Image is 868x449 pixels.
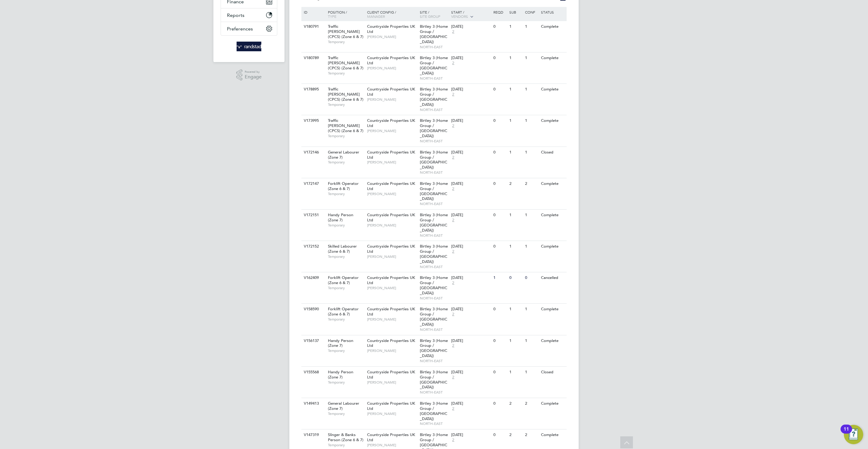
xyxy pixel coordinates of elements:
span: Birtley 3 (Home Group / [GEOGRAPHIC_DATA]) [420,55,448,76]
div: Complete [539,335,566,346]
span: Handy Person (Zone 7) [328,212,353,223]
button: Open Resource Center, 11 new notifications [844,425,863,444]
span: Birtley 3 (Home Group / [GEOGRAPHIC_DATA]) [420,150,448,170]
span: Temporary [328,134,364,138]
span: Temporary [328,317,364,322]
span: NORTH-EAST [420,421,448,426]
div: 0 [492,21,508,32]
div: [DATE] [451,118,490,123]
div: [DATE] [451,307,490,312]
div: 0 [492,178,508,189]
div: 0 [492,335,508,346]
div: Complete [539,178,566,189]
span: Temporary [328,71,364,76]
div: 1 [508,115,524,126]
span: Countryside Properties UK Ltd [367,55,415,65]
span: Countryside Properties UK Ltd [367,275,415,285]
span: Countryside Properties UK Ltd [367,306,415,317]
div: Complete [539,241,566,252]
span: Handy Person (Zone 7) [328,369,353,380]
div: [DATE] [451,275,490,280]
span: Site Group [420,14,440,19]
a: Powered byEngage [236,69,262,81]
span: Traffic [PERSON_NAME] (CPCS) (Zone 6 & 7) [328,87,363,102]
span: Temporary [328,191,364,196]
span: NORTH-EAST [420,170,448,175]
span: Reports [227,12,244,18]
div: V172146 [302,147,323,158]
span: Temporary [328,348,364,353]
span: Birtley 3 (Home Group / [GEOGRAPHIC_DATA]) [420,87,448,107]
div: [DATE] [451,87,490,92]
div: 1 [524,304,539,315]
span: Manager [367,14,385,19]
div: Complete [539,84,566,95]
span: Countryside Properties UK Ltd [367,338,415,348]
span: Temporary [328,40,364,44]
div: V172147 [302,178,323,189]
span: 2 [451,123,455,128]
div: V155568 [302,367,323,378]
div: [DATE] [451,244,490,249]
div: 0 [492,367,508,378]
div: 2 [524,429,539,441]
span: Birtley 3 (Home Group / [GEOGRAPHIC_DATA]) [420,306,448,327]
div: 1 [508,241,524,252]
div: [DATE] [451,338,490,343]
div: 0 [492,147,508,158]
span: Temporary [328,411,364,416]
span: [PERSON_NAME] [367,286,417,290]
span: Countryside Properties UK Ltd [367,401,415,411]
div: [DATE] [451,150,490,155]
div: 0 [492,241,508,252]
div: V147319 [302,429,323,441]
span: 2 [451,375,455,380]
div: 1 [524,21,539,32]
div: Complete [539,115,566,126]
span: General Labourer (Zone 7) [328,401,359,411]
div: [DATE] [451,432,490,438]
div: 1 [508,367,524,378]
div: V172151 [302,210,323,221]
span: [PERSON_NAME] [367,348,417,353]
span: General Labourer (Zone 7) [328,150,359,160]
div: 0 [508,272,524,283]
span: Countryside Properties UK Ltd [367,244,415,254]
button: Reports [221,8,277,22]
div: Start / [450,7,492,22]
span: Slinger & Banks Person (Zone 6 & 7) [328,432,363,442]
span: Type [328,14,336,19]
span: Birtley 3 (Home Group / [GEOGRAPHIC_DATA]) [420,338,448,359]
div: 1 [524,335,539,346]
span: Traffic [PERSON_NAME] (CPCS) (Zone 6 & 7) [328,24,363,39]
div: Sub [508,7,524,17]
div: Complete [539,21,566,32]
div: V162409 [302,272,323,283]
div: 1 [508,147,524,158]
div: 1 [524,84,539,95]
span: NORTH-EAST [420,296,448,301]
div: V173995 [302,115,323,126]
span: Skilled Labourer (Zone 6 & 7) [328,244,357,254]
span: [PERSON_NAME] [367,128,417,133]
div: [DATE] [451,24,490,29]
div: Closed [539,147,566,158]
div: V180791 [302,21,323,32]
span: Powered by [245,69,262,74]
div: V178895 [302,84,323,95]
span: NORTH-EAST [420,327,448,332]
span: Countryside Properties UK Ltd [367,24,415,34]
div: 0 [492,84,508,95]
span: 2 [451,218,455,223]
span: 2 [451,343,455,348]
span: 2 [451,61,455,66]
span: Countryside Properties UK Ltd [367,118,415,128]
div: V149413 [302,398,323,409]
div: 1 [508,21,524,32]
span: [PERSON_NAME] [367,34,417,39]
div: Complete [539,304,566,315]
span: 2 [451,249,455,254]
div: 1 [524,241,539,252]
div: Cancelled [539,272,566,283]
span: [PERSON_NAME] [367,66,417,71]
